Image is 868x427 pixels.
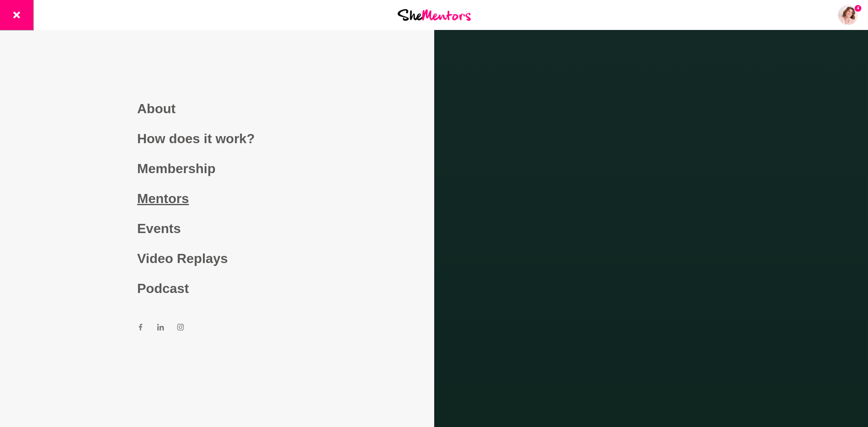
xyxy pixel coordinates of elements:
a: LinkedIn [157,323,164,333]
span: 4 [855,5,861,12]
a: Podcast [137,273,297,303]
a: Mentors [137,184,297,213]
a: Amanda Greenman4 [838,5,858,25]
a: Membership [137,154,297,184]
a: About [137,94,297,124]
a: Instagram [177,323,184,333]
a: Video Replays [137,243,297,273]
a: Facebook [137,323,144,333]
img: She Mentors Logo [398,9,471,20]
img: Amanda Greenman [838,5,858,25]
a: How does it work? [137,124,297,154]
a: Events [137,213,297,243]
